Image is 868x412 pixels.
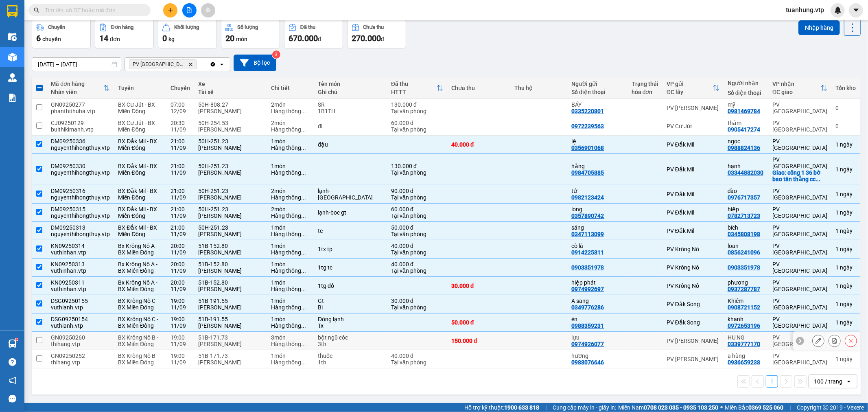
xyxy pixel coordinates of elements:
[391,108,443,114] div: Tại văn phòng
[571,224,623,231] div: sáng
[186,7,192,13] span: file-add
[271,194,310,201] div: Hàng thông thường
[772,89,821,95] div: ĐC giao
[381,36,384,42] span: đ
[51,120,110,126] div: CJ09250129
[198,188,263,194] div: 50H-251.23
[571,286,604,292] div: 0974992697
[171,126,190,133] div: 11/09
[118,101,155,114] span: BX Cư Jút - BX Miền Đông
[271,163,310,169] div: 1 món
[302,169,306,176] span: ...
[51,108,110,114] div: phanthithuha.vtp
[387,77,447,99] th: Toggle SortBy
[271,126,310,133] div: Hàng thông thường
[391,243,443,249] div: 40.000 đ
[198,169,263,176] div: [PERSON_NAME]
[363,24,384,30] div: Chưa thu
[118,279,157,292] span: Bx Krông Nô A - BX Miền Đông
[118,206,157,219] span: BX Đắk Mil - BX Miền Đông
[728,249,760,256] div: 0856241096
[318,101,383,108] div: SR
[667,209,719,216] div: PV Đắk Mil
[571,101,623,108] div: BẢY
[271,213,310,219] div: Hàng thông thường
[171,101,190,108] div: 07:00
[667,89,713,95] div: ĐC lấy
[289,33,318,43] span: 670.000
[451,85,506,91] div: Chưa thu
[34,7,39,13] span: search
[849,3,863,18] button: caret-down
[318,246,383,252] div: 1tx tp
[271,249,310,256] div: Hàng thông thường
[198,267,263,274] div: [PERSON_NAME]
[171,163,190,169] div: 21:00
[667,166,719,173] div: PV Đắk Mil
[772,169,827,182] div: Giao: cổng 1 36 bờ bao tân thắng cc ruby -tân phú
[51,231,110,237] div: nguyenthihongthuy.vtp
[728,224,764,231] div: bích
[198,89,263,95] div: Tài xế
[835,228,856,234] div: 1
[391,206,443,213] div: 60.000 đ
[318,81,383,87] div: Tên món
[840,209,853,216] span: ngày
[451,141,506,148] div: 40.000 đ
[840,191,853,197] span: ngày
[168,7,173,13] span: plus
[391,249,443,256] div: Tại văn phòng
[32,19,91,48] button: Chuyến6chuyến
[271,101,310,108] div: 2 món
[51,126,110,133] div: buithikimanh.vtp
[451,283,506,289] div: 30.000 đ
[51,163,110,169] div: DM09250330
[391,261,443,267] div: 40.000 đ
[171,279,190,286] div: 20:00
[271,267,310,274] div: Hàng thông thường
[835,264,856,271] div: 1
[8,57,17,68] span: Nơi gửi:
[728,194,760,201] div: 0976717357
[45,6,141,15] input: Tìm tên, số ĐT hoặc mã đơn
[51,138,110,145] div: DM09250336
[198,126,263,133] div: [PERSON_NAME]
[662,77,724,99] th: Toggle SortBy
[51,206,110,213] div: DM09250315
[198,206,263,213] div: 50H-251.23
[571,89,623,95] div: Số điện thoại
[171,120,190,126] div: 20:30
[271,231,310,237] div: Hàng thông thường
[571,188,623,194] div: tứ
[728,206,764,213] div: hiệp
[667,81,713,87] div: VP gửi
[198,163,263,169] div: 50H-251.23
[835,283,856,289] div: 1
[347,19,406,48] button: Chưa thu270.000đ
[77,37,115,43] span: 12:38:37 [DATE]
[8,94,17,102] img: solution-icon
[728,120,764,126] div: thắm
[51,101,110,108] div: GN09250277
[171,108,190,114] div: 12/09
[728,243,764,249] div: loan
[118,224,157,237] span: BX Đắk Mil - BX Miền Đông
[571,138,623,145] div: lệ
[772,243,827,256] div: PV [GEOGRAPHIC_DATA]
[51,81,103,87] div: Mã đơn hàng
[772,279,827,292] div: PV [GEOGRAPHIC_DATA]
[198,298,263,304] div: 51B-191.55
[318,123,383,129] div: đl
[51,224,110,231] div: DM09250313
[318,108,383,114] div: 1B1TH
[8,33,17,41] img: warehouse-icon
[42,36,61,42] span: chuyến
[667,123,719,129] div: PV Cư Jút
[198,81,263,87] div: Xe
[667,228,719,234] div: PV Đắk Mil
[99,33,108,43] span: 14
[171,206,190,213] div: 21:00
[391,224,443,231] div: 50.000 đ
[51,89,103,95] div: Nhân viên
[51,243,110,249] div: KN09250314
